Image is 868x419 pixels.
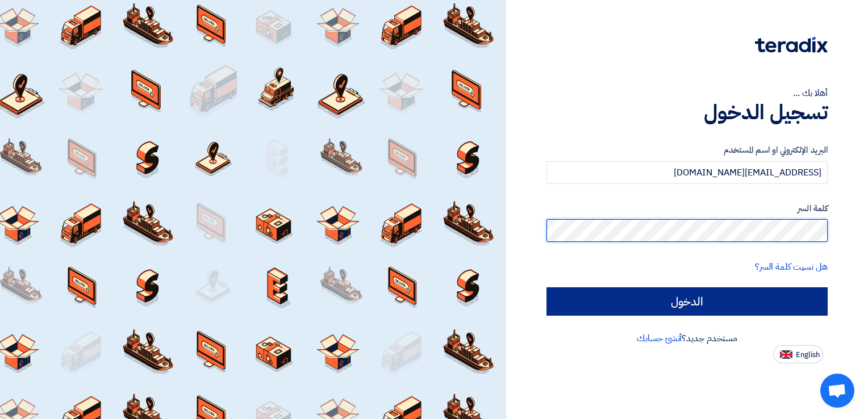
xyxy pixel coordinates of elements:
[546,100,828,125] h1: تسجيل الدخول
[820,374,854,408] div: دردشة مفتوحة
[546,202,828,215] label: كلمة السر
[637,332,682,345] a: أنشئ حسابك
[546,86,828,100] div: أهلا بك ...
[773,345,823,363] button: English
[546,287,828,316] input: الدخول
[546,161,828,184] input: أدخل بريد العمل الإلكتروني او اسم المستخدم الخاص بك ...
[780,350,792,359] img: en-US.png
[546,332,828,345] div: مستخدم جديد؟
[755,37,828,53] img: Teradix logo
[755,260,828,274] a: هل نسيت كلمة السر؟
[546,144,828,157] label: البريد الإلكتروني او اسم المستخدم
[796,351,820,359] span: English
